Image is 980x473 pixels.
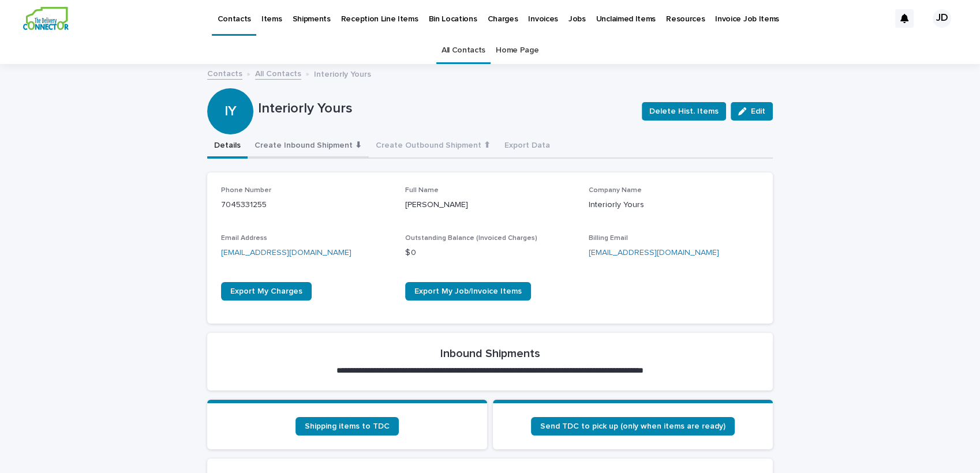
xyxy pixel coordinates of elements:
p: Interiorly Yours [258,100,633,117]
a: Export My Charges [221,282,312,301]
a: Home Page [496,37,538,64]
img: aCWQmA6OSGG0Kwt8cj3c [23,7,69,30]
span: Delete Hist. Items [649,106,719,117]
span: Export My Job/Invoice Items [414,287,522,295]
a: 7045331255 [221,201,267,209]
p: Interiorly Yours [589,199,759,211]
a: [EMAIL_ADDRESS][DOMAIN_NAME] [221,249,351,257]
a: Send TDC to pick up (only when items are ready) [531,417,735,436]
div: IY [207,57,253,119]
button: Create Outbound Shipment ⬆ [369,134,498,159]
span: Company Name [589,187,642,194]
p: Interiorly Yours [314,67,371,80]
span: Outstanding Balance (Invoiced Charges) [405,235,537,242]
span: Phone Number [221,187,271,194]
span: Send TDC to pick up (only when items are ready) [540,422,725,430]
span: Shipping items to TDC [305,422,390,430]
a: [EMAIL_ADDRESS][DOMAIN_NAME] [589,249,719,257]
div: JD [933,9,951,28]
span: Full Name [405,187,439,194]
span: Billing Email [589,235,628,242]
span: Edit [751,107,765,115]
a: All Contacts [255,66,301,80]
p: [PERSON_NAME] [405,199,575,211]
span: Export My Charges [230,287,302,295]
a: Contacts [207,66,242,80]
button: Delete Hist. Items [642,102,726,121]
button: Edit [731,102,773,121]
a: All Contacts [442,37,485,64]
button: Create Inbound Shipment ⬇ [248,134,369,159]
p: $ 0 [405,247,575,259]
h2: Inbound Shipments [440,347,540,361]
a: Shipping items to TDC [296,417,399,436]
button: Export Data [498,134,557,159]
span: Email Address [221,235,267,242]
a: Export My Job/Invoice Items [405,282,531,301]
button: Details [207,134,248,159]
